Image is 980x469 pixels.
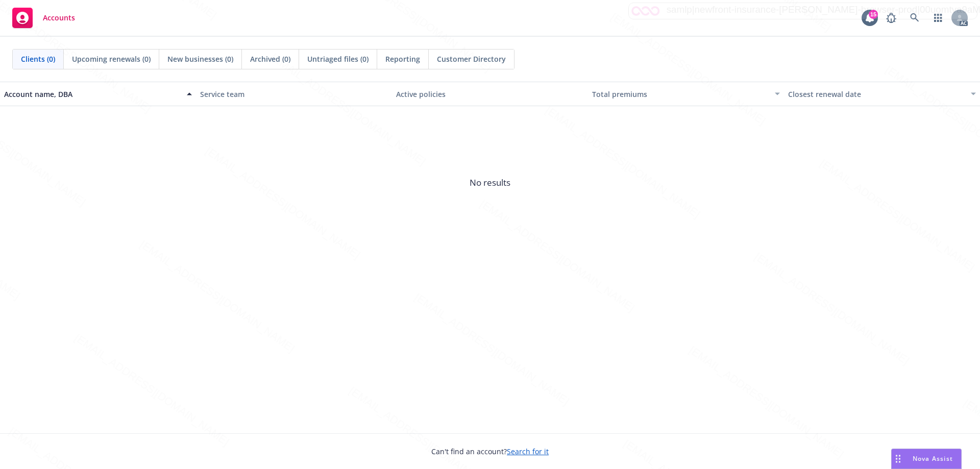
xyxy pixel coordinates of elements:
div: Drag to move [892,449,904,468]
div: Account name, DBA [4,89,181,100]
div: Service team [200,89,388,100]
a: Accounts [8,4,79,32]
button: Active policies [392,82,588,106]
div: Total premiums [592,89,769,100]
a: Search [904,8,925,28]
span: New businesses (0) [167,54,233,64]
div: Closest renewal date [788,89,965,100]
a: Search for it [507,447,549,456]
div: 15 [869,10,878,19]
span: Reporting [385,54,420,64]
div: Active policies [396,89,584,100]
span: Archived (0) [250,54,290,64]
span: Untriaged files (0) [307,54,369,64]
button: Service team [196,82,392,106]
span: Customer Directory [437,54,506,64]
button: Nova Assist [891,449,962,469]
button: Total premiums [588,82,784,106]
a: Switch app [928,8,948,28]
a: Report a Bug [881,8,901,28]
button: Closest renewal date [784,82,980,106]
span: Nova Assist [913,454,953,463]
span: Upcoming renewals (0) [72,54,151,64]
span: Clients (0) [21,54,55,64]
span: Can't find an account? [431,446,549,457]
span: Accounts [43,14,75,22]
